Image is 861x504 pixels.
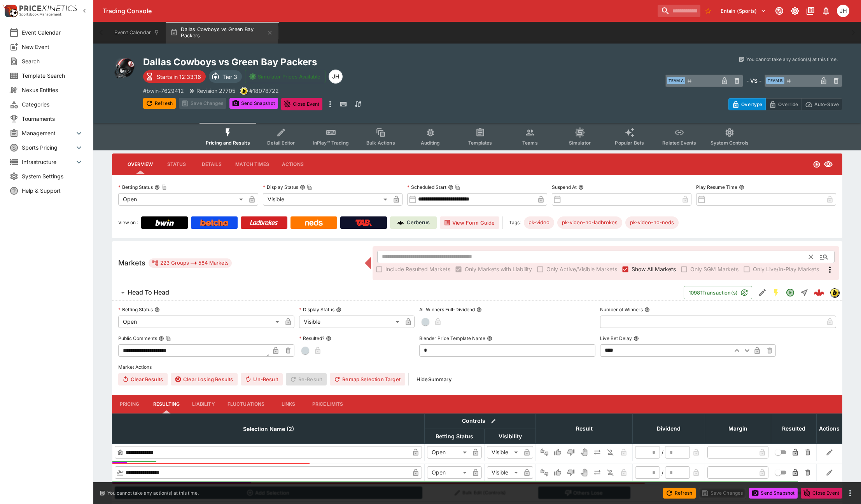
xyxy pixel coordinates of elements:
[803,4,817,18] button: Documentation
[421,140,440,146] span: Auditing
[786,288,795,297] svg: Open
[468,140,492,146] span: Templates
[336,307,341,312] button: Display Status
[536,413,633,443] th: Result
[186,395,221,413] button: Liability
[769,286,783,300] button: SGM Enabled
[128,288,169,296] h6: Head To Head
[22,143,74,152] span: Sports Pricing
[661,448,663,457] div: /
[112,395,147,413] button: Pricing
[22,57,84,65] span: Search
[249,87,279,95] p: Copy To Clipboard
[221,395,271,413] button: Fluctuations
[830,288,839,297] div: bwin
[112,56,137,81] img: american_football.png
[427,432,482,441] span: Betting Status
[110,22,164,44] button: Event Calendar
[819,4,833,18] button: Notifications
[412,373,456,385] button: HideSummary
[811,285,827,300] a: 4fb3ef73-1ae0-4439-afe2-53f32dff3807
[171,373,238,385] button: Clear Losing Results
[2,3,18,19] img: PriceKinetics Logo
[200,220,228,226] img: Betcha
[143,98,176,109] button: Refresh
[702,5,714,17] button: No Bookmarks
[741,100,762,108] p: Overtype
[425,413,536,429] th: Controls
[551,446,564,459] button: Win
[107,490,199,497] p: You cannot take any action(s) at this time.
[644,307,650,312] button: Number of Winners
[118,184,153,190] p: Betting Status
[797,286,811,300] button: Straight
[557,216,622,229] div: Betting Target: cerberus
[385,265,450,273] span: Include Resulted Markets
[22,115,84,123] span: Tournaments
[22,187,84,195] span: Help & Support
[661,469,663,477] div: /
[152,258,229,268] div: 223 Groups 584 Markets
[801,98,842,110] button: Auto-Save
[143,56,493,68] h2: Copy To Clipboard
[154,307,160,312] button: Betting Status
[241,373,282,385] button: Un-Result
[194,155,229,174] button: Details
[728,98,766,110] button: Overtype
[739,185,744,190] button: Play Resume Time
[465,265,532,273] span: Only Markets with Liability
[538,446,551,459] button: Not Set
[604,446,617,459] button: Eliminated In Play
[222,73,237,81] p: Tier 3
[22,129,74,137] span: Management
[166,336,171,341] button: Copy To Clipboard
[407,184,446,190] p: Scheduled Start
[766,77,784,84] span: Team B
[22,28,84,37] span: Event Calendar
[487,466,521,479] div: Visible
[22,86,84,94] span: Nexus Entities
[155,220,174,226] img: Bwin
[552,184,577,190] p: Suspend At
[690,265,738,273] span: Only SGM Markets
[684,286,752,299] button: 10981Transaction(s)
[390,216,437,229] a: Cerberus
[299,316,402,328] div: Visible
[22,72,84,80] span: Template Search
[118,258,145,267] h5: Markets
[407,219,430,227] p: Cerberus
[578,446,590,459] button: Void
[591,466,604,479] button: Push
[522,140,538,146] span: Teams
[427,446,469,459] div: Open
[710,140,749,146] span: System Controls
[118,316,282,328] div: Open
[813,160,821,168] svg: Open
[716,5,771,17] button: Select Tenant
[662,140,696,146] span: Related Events
[118,373,168,385] button: Clear Results
[663,488,696,499] button: Refresh
[476,307,482,312] button: All Winners Full-Dividend
[814,287,824,298] img: logo-cerberus--red.svg
[746,56,838,63] p: You cannot take any action(s) at this time.
[159,336,164,341] button: Public CommentsCopy To Clipboard
[22,43,84,51] span: New Event
[633,413,705,443] th: Dividend
[305,220,322,226] img: Neds
[275,155,310,174] button: Actions
[313,140,349,146] span: InPlay™ Trading
[814,287,824,298] div: 4fb3ef73-1ae0-4439-afe2-53f32dff3807
[817,413,842,443] th: Actions
[667,77,685,84] span: Team A
[825,265,835,274] svg: More
[281,98,323,110] button: Close Event
[147,395,186,413] button: Resulting
[118,216,138,229] label: View on :
[569,140,591,146] span: Simulator
[565,466,577,479] button: Lose
[557,219,622,227] span: pk-video-no-ladbrokes
[600,335,632,342] p: Live Bet Delay
[565,446,577,459] button: Lose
